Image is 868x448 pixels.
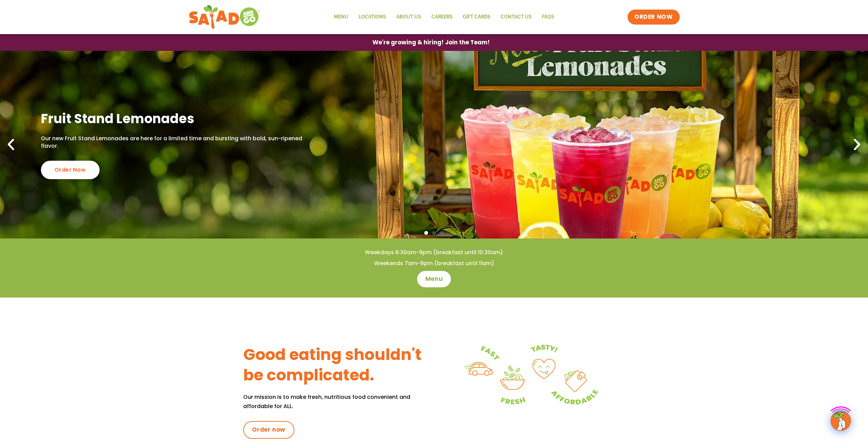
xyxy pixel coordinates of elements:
h3: Good eating shouldn't be complicated. [243,345,434,386]
p: Our mission is to make fresh, nutritious food convenient and affordable for ALL. [243,392,434,411]
a: Order now [243,421,294,439]
a: About Us [391,9,426,25]
a: GIFT CARDS [458,9,496,25]
a: ORDER NOW [628,10,679,25]
a: Careers [426,9,458,25]
span: Menu [425,275,443,283]
span: Go to slide 3 [440,231,444,235]
a: Contact Us [496,9,537,25]
span: Go to slide 1 [424,231,428,235]
h2: Fruit Stand Lemonades [41,110,314,127]
a: We're growing & hiring! Join the Team! [362,34,500,50]
a: Locations [353,9,391,25]
h4: Weekends 7am-9pm (breakfast until 11am) [14,260,854,267]
p: Our new Fruit Stand Lemonades are here for a limited time and bursting with bold, sun-ripened fla... [41,135,314,150]
div: Next slide [850,137,865,152]
a: Menu [329,9,353,25]
span: Go to slide 2 [432,231,436,235]
h4: Weekdays 6:30am-9pm (breakfast until 10:30am) [14,249,854,256]
img: new-SAG-logo-768×292 [189,3,261,31]
span: ORDER NOW [634,13,673,21]
a: FAQs [537,9,559,25]
nav: Menu [329,9,559,25]
a: Menu [417,271,451,287]
div: Order Now [41,161,100,179]
div: Previous slide [3,137,18,152]
span: We're growing & hiring! Join the Team! [372,40,490,45]
span: Order now [252,426,285,434]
